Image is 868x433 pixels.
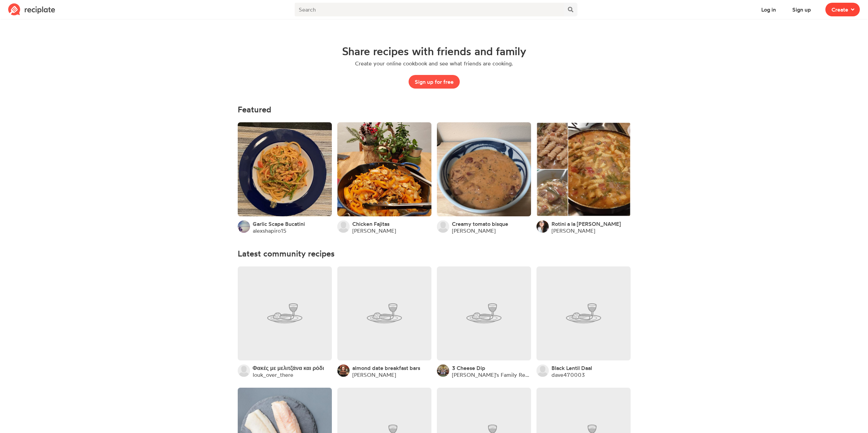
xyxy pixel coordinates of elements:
[551,220,621,227] a: Rotini a la [PERSON_NAME]
[452,227,496,234] a: [PERSON_NAME]
[825,3,860,16] button: Create
[337,220,350,233] img: User's avatar
[238,220,250,233] img: User's avatar
[551,365,592,371] a: Black Lentil Daal
[352,220,389,227] a: Chicken Fajitas
[352,227,396,234] a: [PERSON_NAME]
[352,365,420,371] a: almond date breakfast bars
[409,75,460,89] button: Sign up for free
[238,249,631,258] h4: Latest community recipes
[536,220,549,233] img: User's avatar
[786,3,817,16] button: Sign up
[253,365,324,371] a: Φακές με μελιτζάνα και ρόδι
[452,371,531,378] a: [PERSON_NAME]'s Family Recipe Book
[536,365,549,377] img: User's avatar
[253,371,293,378] a: louk_over_there
[352,371,396,378] a: [PERSON_NAME]
[253,227,286,234] a: alexshapiro15
[238,105,631,114] h4: Featured
[342,45,526,57] h1: Share recipes with friends and family
[355,60,513,67] p: Create your online cookbook and see what friends are cooking.
[8,3,55,16] img: Reciplate
[337,365,350,377] img: User's avatar
[551,371,585,378] a: dave470003
[238,365,250,377] img: User's avatar
[437,220,449,233] img: User's avatar
[832,5,848,14] span: Create
[551,227,595,234] a: [PERSON_NAME]
[452,220,508,227] a: Creamy tomato bisque
[253,220,305,227] a: Garlic Scape Bucatini
[452,365,485,371] a: 3 Cheese Dip
[437,365,449,377] img: User's avatar
[295,3,563,16] input: Search
[755,3,782,16] button: Log in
